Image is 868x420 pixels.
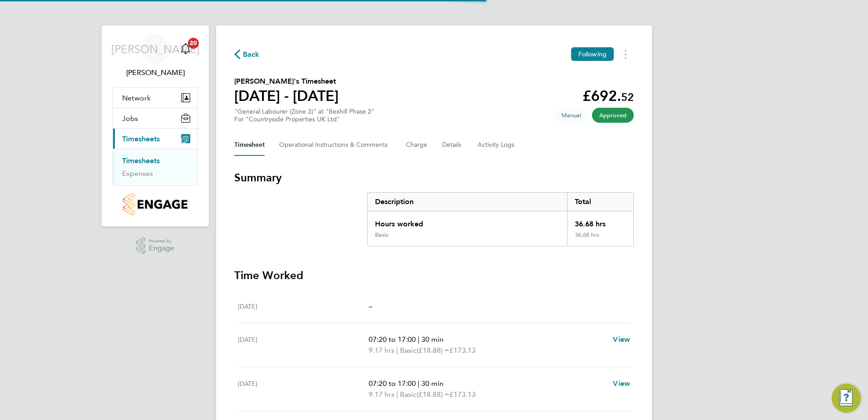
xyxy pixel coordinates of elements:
span: Jobs [122,114,138,123]
button: Timesheets Menu [617,47,634,61]
div: For "Countryside Properties UK Ltd" [234,115,375,123]
span: View [613,379,630,388]
div: 36.68 hrs [567,211,633,231]
span: | [396,346,398,355]
span: – [369,302,372,310]
a: [PERSON_NAME][PERSON_NAME] [113,35,198,78]
a: Timesheets [122,156,160,165]
span: John O'Neill [113,67,198,78]
button: Activity Logs [478,134,516,156]
button: Details [442,134,463,156]
h3: Summary [234,170,634,185]
div: 36.68 hrs [567,231,633,246]
div: [DATE] [238,301,369,312]
span: 07:20 to 17:00 [369,379,416,388]
span: | [418,335,419,344]
span: 30 min [421,379,444,388]
button: Engage Resource Center [832,384,861,413]
span: Back [243,49,260,60]
span: Following [578,50,607,58]
img: countryside-properties-logo-retina.png [123,193,187,215]
span: Timesheets [122,135,160,143]
button: Operational Instructions & Comments [279,134,391,156]
span: This timesheet has been approved. [592,108,634,123]
a: 20 [177,35,195,64]
span: £173.13 [449,346,476,355]
button: Jobs [113,108,197,128]
div: Description [368,193,567,211]
div: Basic [375,231,389,239]
span: £173.13 [449,390,476,399]
span: View [613,335,630,344]
div: "General Labourer (Zone 3)" at "Bexhill Phase 2" [234,108,375,123]
span: 9.17 hrs [369,390,395,399]
span: | [418,379,419,388]
span: (£18.88) = [417,390,449,399]
span: Engage [149,245,174,252]
div: Summary [367,192,634,246]
div: Total [567,193,633,211]
h2: [PERSON_NAME]'s Timesheet [234,76,339,87]
a: View [613,378,630,389]
button: Following [571,47,614,61]
h3: Time Worked [234,268,634,283]
span: Basic [400,345,417,356]
a: Go to home page [113,193,198,215]
span: Network [122,94,151,102]
button: Timesheet [234,134,265,156]
div: Timesheets [113,149,197,185]
nav: Main navigation [102,25,209,226]
span: 20 [188,38,199,49]
a: View [613,334,630,345]
span: 9.17 hrs [369,346,395,355]
span: 52 [621,90,634,104]
button: Timesheets [113,129,197,149]
span: 30 min [421,335,444,344]
div: Hours worked [368,211,567,231]
span: 07:20 to 17:00 [369,335,416,344]
span: (£18.88) = [417,346,449,355]
div: [DATE] [238,378,369,400]
app-decimal: £692. [582,87,634,105]
button: Charge [406,134,428,156]
span: [PERSON_NAME] [111,43,200,55]
button: Back [234,49,260,60]
span: | [396,390,398,399]
span: This timesheet was manually created. [554,108,588,123]
span: Basic [400,389,417,400]
a: Powered byEngage [136,237,175,255]
button: Network [113,88,197,108]
div: [DATE] [238,334,369,356]
h1: [DATE] - [DATE] [234,87,339,105]
span: Powered by [149,237,174,245]
a: Expenses [122,169,153,178]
